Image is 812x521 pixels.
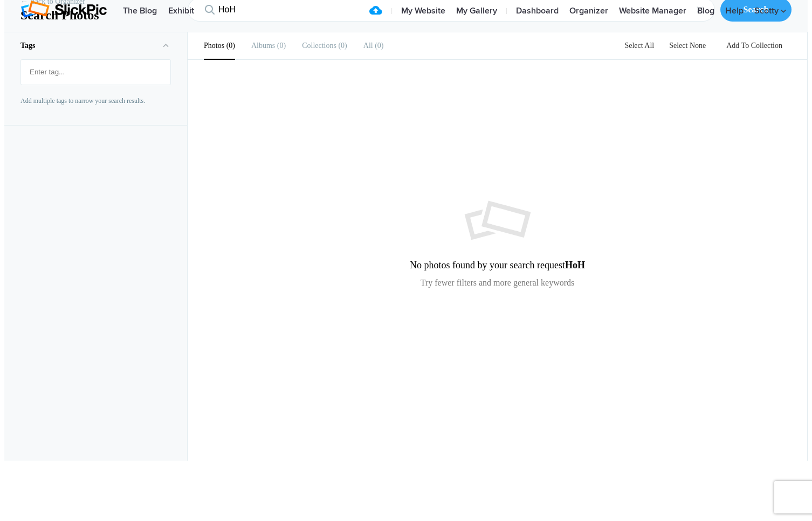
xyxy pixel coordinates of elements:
p: Add multiple tags to narrow your search results. [20,96,171,106]
b: Photos [204,41,224,50]
b: Albums [251,41,275,50]
b: Tags [20,41,36,50]
b: HoH [565,260,585,270]
span: 0 [224,41,235,50]
b: All [363,41,373,50]
b: Collections [302,41,336,50]
h2: No photos found by your search request [410,182,585,276]
mat-chip-list: Fruit selection [21,60,170,85]
span: 0 [336,41,347,50]
a: Add To Collection [718,41,791,50]
span: 0 [373,41,384,50]
input: Enter tag... [26,62,165,82]
span: 0 [275,41,286,50]
p: Try fewer filters and more general keywords [410,276,585,298]
a: Select All [618,41,660,50]
a: Select None [663,41,712,50]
